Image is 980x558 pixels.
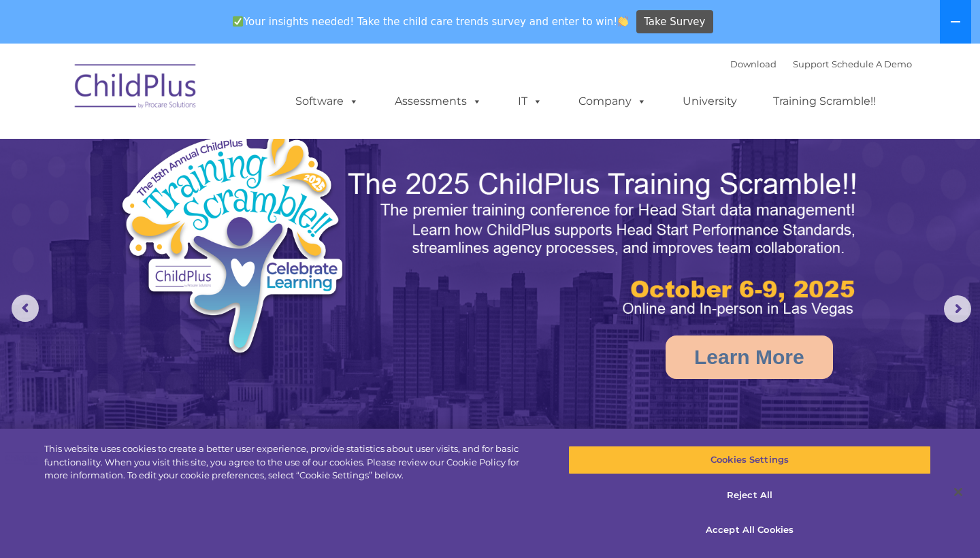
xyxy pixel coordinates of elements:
[943,477,973,507] button: Close
[189,90,231,100] span: Last name
[565,88,660,115] a: Company
[233,16,243,27] img: ✅
[832,59,912,69] a: Schedule A Demo
[730,59,777,69] a: Download
[669,88,751,115] a: University
[644,10,705,34] span: Take Survey
[68,54,204,122] img: ChildPlus by Procare Solutions
[636,10,713,34] a: Take Survey
[730,59,912,69] font: |
[44,442,539,482] div: This website uses cookies to create a better user experience, provide statistics about user visit...
[568,446,931,474] button: Cookies Settings
[568,481,931,510] button: Reject All
[189,146,247,156] span: Phone number
[568,516,931,544] button: Accept All Cookies
[759,88,889,115] a: Training Scramble!!
[504,88,556,115] a: IT
[618,16,628,27] img: 👏
[666,335,833,379] a: Learn More
[793,59,829,69] a: Support
[381,88,495,115] a: Assessments
[282,88,372,115] a: Software
[227,9,634,35] span: Your insights needed! Take the child care trends survey and enter to win!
